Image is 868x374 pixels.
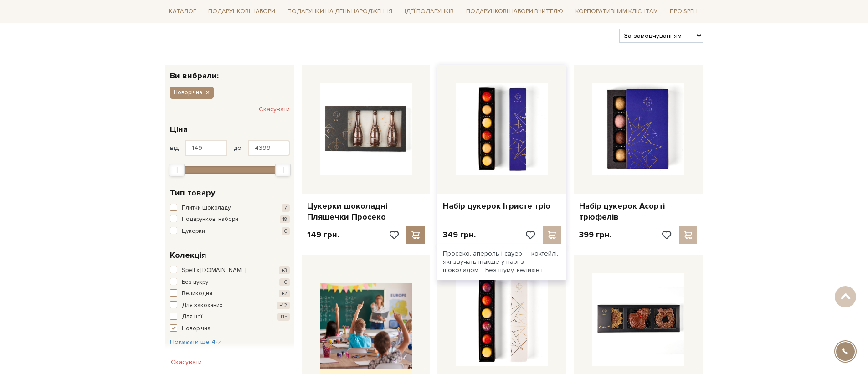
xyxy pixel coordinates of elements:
button: Показати ще 4 [170,338,221,347]
a: Про Spell [666,5,703,19]
a: Каталог [165,5,200,19]
button: Скасувати [259,102,290,117]
input: Ціна [248,140,290,156]
span: +2 [279,290,290,297]
a: Корпоративним клієнтам [572,5,662,19]
span: Без цукру [182,278,208,287]
span: до [234,144,241,152]
a: Набір цукерок Асорті трюфелів [579,201,697,222]
span: Великодня [182,289,212,298]
div: Просеко, апероль і сауер — коктейлі, які звучать інакше у парі з шоколадом. Без шуму, келихів і.. [437,244,566,280]
button: Новорічна [170,87,214,98]
span: 7 [282,204,290,212]
a: Подарункові набори Вчителю [462,4,567,19]
button: Скасувати [165,355,207,369]
span: +12 [277,302,290,309]
button: Новорічна [170,324,290,333]
span: +6 [279,278,290,286]
button: Для закоханих +12 [170,301,290,310]
span: 18 [280,215,290,223]
div: Max [275,164,291,176]
a: Подарункові набори [205,5,279,19]
div: Ви вибрали: [165,65,294,80]
span: від [170,144,179,152]
input: Ціна [185,140,227,156]
span: +15 [277,313,290,321]
a: Ідеї подарунків [401,5,457,19]
p: 149 грн. [307,230,339,240]
span: Spell x [DOMAIN_NAME] [182,266,246,275]
button: Плитки шоколаду 7 [170,204,290,213]
a: Подарунки на День народження [284,5,396,19]
div: Min [169,164,185,176]
span: Ціна [170,123,188,136]
p: 349 грн. [443,230,476,240]
p: 399 грн. [579,230,611,240]
span: Для закоханих [182,301,222,310]
span: Новорічна [182,324,211,333]
span: Тип товару [170,187,215,199]
span: Для неї [182,313,202,322]
span: +3 [279,266,290,274]
span: Плитки шоколаду [182,204,231,213]
button: Великодня +2 [170,289,290,298]
button: Для неї +15 [170,313,290,322]
button: Подарункові набори 18 [170,215,290,224]
button: Цукерки 6 [170,227,290,236]
span: Подарункові набори [182,215,238,224]
button: Без цукру +6 [170,278,290,287]
span: Цукерки [182,227,205,236]
button: Spell x [DOMAIN_NAME] +3 [170,266,290,275]
span: Колекція [170,249,206,261]
span: Новорічна [174,88,202,97]
span: 6 [282,227,290,235]
span: Показати ще 4 [170,338,221,346]
a: Набір цукерок Ігристе тріо [443,201,561,211]
a: Цукерки шоколадні Пляшечки Просеко [307,201,425,222]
